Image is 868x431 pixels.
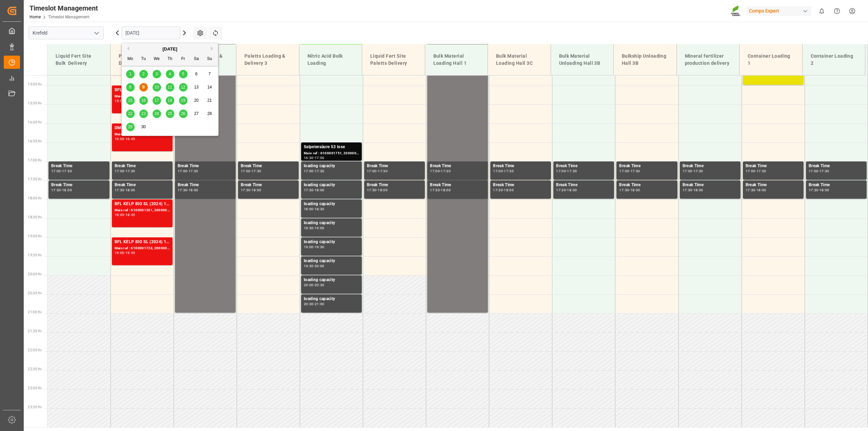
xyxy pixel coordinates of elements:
[124,67,216,134] div: month 2025-09
[28,82,42,86] span: 15:00 Hr
[61,170,62,173] div: -
[367,163,422,170] div: Break Time
[124,213,125,216] div: -
[115,182,170,189] div: Break Time
[28,101,42,105] span: 15:30 Hr
[567,170,577,173] div: 17:30
[304,277,359,283] div: loading capacity
[566,170,567,173] div: -
[692,170,693,173] div: -
[205,96,214,105] div: Choose Sunday, September 21st, 2025
[304,302,314,306] div: 20:30
[809,182,864,189] div: Break Time
[315,208,324,211] div: 18:30
[28,215,42,219] span: 18:30 Hr
[315,302,324,306] div: 21:00
[818,170,820,173] div: -
[154,85,159,90] span: 10
[124,251,125,254] div: -
[304,144,359,151] div: Salpetersäure 53 lose
[178,170,188,173] div: 17:00
[142,72,145,76] span: 2
[314,156,315,159] div: -
[241,163,296,170] div: Break Time
[746,6,811,16] div: Compo Expert
[629,170,630,173] div: -
[192,55,201,63] div: Sa
[504,189,514,192] div: 18:00
[683,163,738,170] div: Break Time
[189,170,198,173] div: 17:30
[619,170,629,173] div: 17:00
[115,87,170,94] div: BFL Aktiv [DATE] SL 10L (x60) DEBFL Aktiv [DATE] SL 1000L IBC MTOBFL Aktiv [DATE] SL 200L (x4) DE
[153,83,161,92] div: Choose Wednesday, September 10th, 2025
[556,163,611,170] div: Break Time
[314,246,315,249] div: -
[139,123,148,131] div: Choose Tuesday, September 30th, 2025
[731,5,742,17] img: Screenshot%202023-09-29%20at%2010.02.21.png_1712312052.png
[304,265,314,268] div: 19:30
[305,50,357,70] div: Nitric Acid Bulk Loading
[682,50,734,70] div: Mineral fertilizer production delivery
[629,189,630,192] div: -
[314,170,315,173] div: -
[194,85,198,90] span: 13
[124,137,125,140] div: -
[181,111,185,116] span: 26
[556,170,566,173] div: 17:00
[126,110,135,118] div: Choose Monday, September 22nd, 2025
[829,3,845,19] button: Help Center
[304,201,359,208] div: loading capacity
[115,132,170,137] div: Main ref : 6100001769, 2000000753
[139,96,148,105] div: Choose Tuesday, September 16th, 2025
[115,170,124,173] div: 17:00
[304,163,359,170] div: loading capacity
[304,227,314,230] div: 18:30
[178,182,233,189] div: Break Time
[115,189,124,192] div: 17:30
[125,170,135,173] div: 17:30
[746,4,814,17] button: Compo Expert
[115,163,170,170] div: Break Time
[167,85,172,90] span: 11
[304,170,314,173] div: 17:00
[304,258,359,265] div: loading capacity
[304,189,314,192] div: 17:30
[252,189,261,192] div: 18:00
[28,272,42,276] span: 20:00 Hr
[62,170,72,173] div: 17:30
[182,72,184,76] span: 5
[194,111,198,116] span: 27
[28,139,42,143] span: 16:30 Hr
[314,208,315,211] div: -
[504,170,514,173] div: 17:30
[205,70,214,78] div: Choose Sunday, September 7th, 2025
[153,96,161,105] div: Choose Wednesday, September 17th, 2025
[304,151,359,156] div: Main ref : 6100001751, 2000001455
[139,83,148,92] div: Choose Tuesday, September 9th, 2025
[304,239,359,246] div: loading capacity
[314,189,315,192] div: -
[153,110,161,118] div: Choose Wednesday, September 24th, 2025
[115,125,170,132] div: DMPP 18% NovaTec gran 1100kg CON
[192,110,201,118] div: Choose Saturday, September 27th, 2025
[29,3,98,13] div: Timeslot Management
[28,177,42,181] span: 17:30 Hr
[441,170,451,173] div: 17:30
[129,85,132,90] span: 8
[189,189,198,192] div: 18:00
[115,213,124,216] div: 18:00
[153,70,161,78] div: Choose Wednesday, September 3rd, 2025
[746,170,755,173] div: 17:00
[128,111,132,116] span: 22
[141,124,145,129] span: 30
[192,70,201,78] div: Choose Saturday, September 6th, 2025
[139,55,148,63] div: Tu
[809,189,818,192] div: 17:30
[51,182,107,189] div: Break Time
[693,170,703,173] div: 17:30
[51,170,61,173] div: 17:00
[304,182,359,189] div: loading capacity
[756,189,766,192] div: 18:00
[493,189,503,192] div: 17:30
